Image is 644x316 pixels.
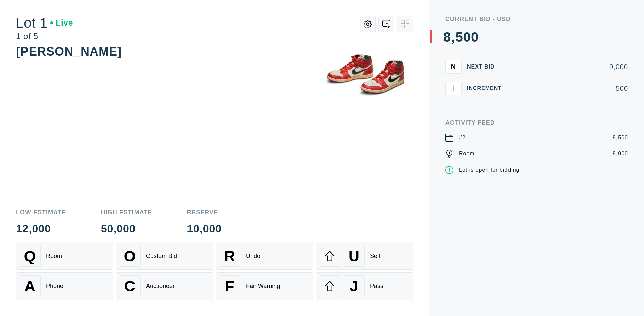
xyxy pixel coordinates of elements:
span: A [24,278,35,295]
button: FFair Warning [216,272,313,300]
div: Next Bid [467,64,507,70]
span: N [451,63,456,71]
span: F [225,278,234,295]
div: Undo [246,253,260,260]
div: Activity Feed [445,120,628,126]
button: I [445,82,462,95]
div: Room [46,253,62,260]
div: 8,000 [613,150,628,158]
div: Live [50,19,73,27]
div: 10,000 [187,223,222,234]
div: 12,000 [16,223,66,234]
button: OCustom Bid [116,242,213,270]
div: Lot is open for bidding [459,166,519,174]
button: RUndo [216,242,313,270]
div: 9,000 [513,63,628,70]
div: 500 [513,85,628,92]
div: , [451,30,455,165]
div: Current Bid - USD [445,16,628,22]
button: APhone [16,272,113,300]
span: J [350,278,358,295]
span: Q [24,247,36,265]
div: 0 [471,30,479,44]
div: Low Estimate [16,209,66,215]
div: 1 of 5 [16,32,73,40]
div: #2 [459,134,466,142]
div: Custom Bid [146,253,177,260]
div: 0 [463,30,471,44]
span: U [348,247,359,265]
div: Room [459,150,475,158]
span: R [224,247,235,265]
div: Increment [467,86,507,91]
button: CAuctioneer [116,272,213,300]
div: Auctioneer [146,283,175,290]
span: C [124,278,135,295]
div: High Estimate [101,209,152,215]
div: 5 [455,30,463,44]
div: Pass [370,283,383,290]
div: 50,000 [101,223,152,234]
span: I [452,84,454,92]
div: Lot 1 [16,16,73,30]
div: Fair Warning [246,283,280,290]
button: USell [316,242,413,270]
button: N [445,60,462,74]
button: JPass [316,272,413,300]
div: 8 [443,30,451,44]
span: O [124,247,136,265]
div: 8,500 [613,134,628,142]
button: QRoom [16,242,113,270]
div: Sell [370,253,380,260]
div: [PERSON_NAME] [16,45,122,58]
div: Reserve [187,209,222,215]
div: Phone [46,283,63,290]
